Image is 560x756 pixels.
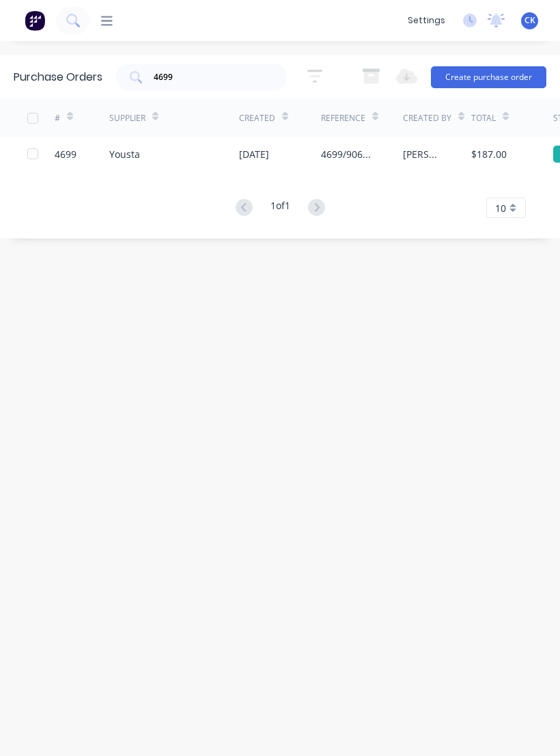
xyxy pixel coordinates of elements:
img: Factory [25,10,45,31]
div: [PERSON_NAME] [403,147,444,161]
div: # [55,112,60,124]
div: [DATE] [239,147,269,161]
div: Total [471,112,496,124]
div: 4699/9066 C [321,147,376,161]
span: 10 [495,201,506,215]
div: Reference [321,112,365,124]
div: Supplier [109,112,145,124]
div: Yousta [109,147,140,161]
div: 4699 [55,147,76,161]
div: 1 of 1 [270,198,290,218]
div: settings [401,10,452,31]
div: Purchase Orders [14,69,102,85]
input: Search purchase orders... [152,70,266,84]
span: CK [524,14,535,27]
div: Created By [403,112,451,124]
div: Created [239,112,275,124]
button: Create purchase order [431,66,546,88]
div: $187.00 [471,147,507,161]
